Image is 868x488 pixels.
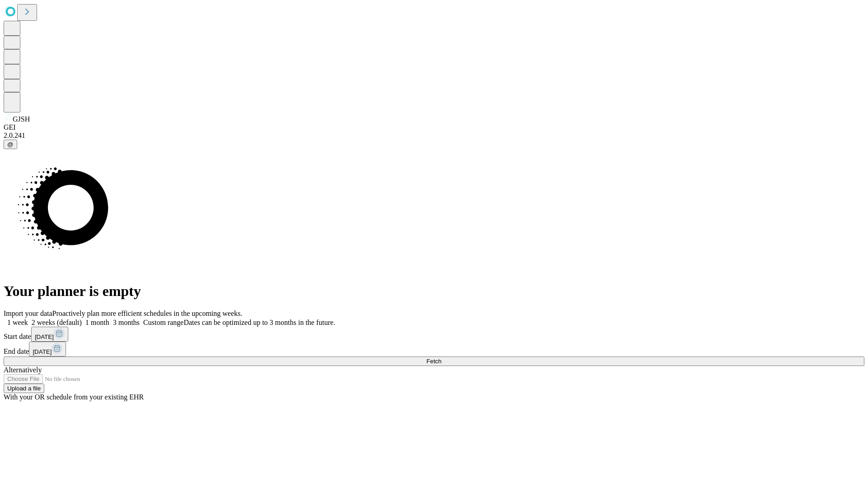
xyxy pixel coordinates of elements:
span: 1 month [85,319,109,326]
span: 3 months [113,319,140,326]
button: Upload a file [4,384,44,393]
span: Proactively plan more efficient schedules in the upcoming weeks. [52,310,242,317]
span: GJSH [13,115,30,123]
div: GEI [4,123,864,131]
span: @ [7,141,14,148]
h1: Your planner is empty [4,283,864,300]
span: 2 weeks (default) [32,319,82,326]
div: 2.0.241 [4,131,864,140]
div: End date [4,342,864,357]
div: Start date [4,327,864,342]
span: [DATE] [33,348,52,355]
span: Import your data [4,310,52,317]
button: @ [4,140,17,149]
span: 1 week [7,319,28,326]
span: [DATE] [35,333,54,340]
span: With your OR schedule from your existing EHR [4,393,144,401]
button: [DATE] [31,327,68,342]
button: Fetch [4,357,864,366]
span: Dates can be optimized up to 3 months in the future. [184,319,335,326]
span: Custom range [143,319,184,326]
span: Alternatively [4,366,42,374]
button: [DATE] [29,342,66,357]
span: Fetch [426,358,441,365]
